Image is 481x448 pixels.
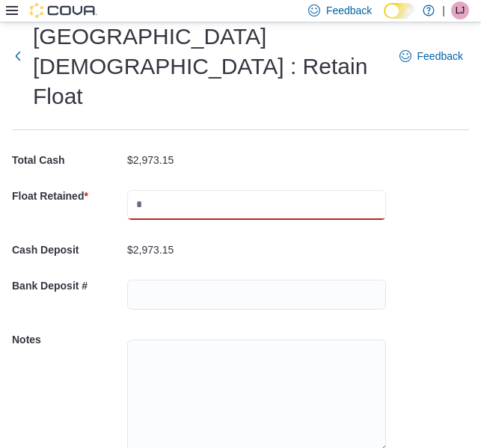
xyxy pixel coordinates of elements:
[456,1,465,19] span: LJ
[30,3,97,18] img: Cova
[127,244,174,256] p: $2,973.15
[393,41,469,71] a: Feedback
[417,49,463,64] span: Feedback
[12,41,24,71] button: Next
[326,3,372,18] span: Feedback
[442,1,445,19] p: |
[12,325,124,355] h5: Notes
[12,145,124,175] h5: Total Cash
[12,235,124,265] h5: Cash Deposit
[384,3,415,19] input: Dark Mode
[384,19,385,19] span: Dark Mode
[451,1,469,19] div: Liam Jefferson
[12,181,124,211] h5: Float Retained
[12,271,124,301] h5: Bank Deposit #
[127,154,174,166] p: $2,973.15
